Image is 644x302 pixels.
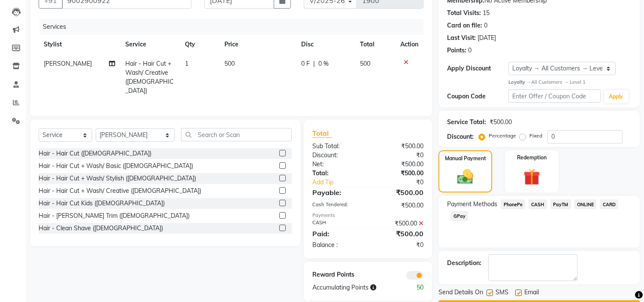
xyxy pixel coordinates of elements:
div: Accumulating Points [306,283,399,292]
div: Service Total: [447,118,486,127]
label: Manual Payment [445,155,486,162]
th: Disc [296,35,355,54]
div: Sub Total: [306,142,368,151]
img: _gift.svg [518,167,545,188]
div: Hair - Hair Cut + Wash/ Creative ([DEMOGRAPHIC_DATA]) [39,186,201,195]
div: Coupon Code [447,92,508,101]
span: | [313,59,315,68]
span: Total [312,129,332,138]
div: Discount: [306,151,368,160]
input: Enter Offer / Coupon Code [508,89,600,103]
div: Payable: [306,187,368,198]
img: _cash.svg [452,168,478,186]
span: PhonePe [501,199,525,209]
div: Discount: [447,132,474,141]
div: Hair - [PERSON_NAME] Trim ([DEMOGRAPHIC_DATA]) [39,211,190,220]
div: Hair - Hair Cut ([DEMOGRAPHIC_DATA]) [39,149,151,158]
span: CASH [529,199,547,209]
th: Action [395,35,423,54]
input: Search or Scan [181,128,292,141]
div: ₹0 [368,151,430,160]
div: All Customers → Level 1 [508,79,631,86]
span: GPay [450,211,468,221]
div: Paid: [306,229,368,239]
div: Hair - Hair Cut Kids ([DEMOGRAPHIC_DATA]) [39,199,165,208]
div: Balance : [306,241,368,250]
div: ₹500.00 [368,219,430,228]
div: ₹500.00 [368,187,430,198]
th: Stylist [39,35,121,54]
span: [PERSON_NAME] [44,60,92,67]
span: 500 [360,60,371,67]
th: Qty [180,35,219,54]
span: 0 % [318,59,329,68]
div: Total: [306,169,368,178]
label: Fixed [529,132,542,140]
span: Send Details On [438,288,483,299]
div: Card on file: [447,21,482,30]
div: ₹500.00 [368,201,430,210]
div: Services [39,19,430,35]
div: ₹0 [378,178,430,187]
span: PayTM [550,199,571,209]
div: CASH [306,219,368,228]
label: Percentage [489,132,516,140]
span: Hair - Hair Cut + Wash/ Creative ([DEMOGRAPHIC_DATA]) [126,60,174,95]
a: Add Tip [306,178,378,187]
div: Hair - Clean Shave ([DEMOGRAPHIC_DATA]) [39,224,163,233]
div: [DATE] [478,34,496,43]
div: Total Visits: [447,9,481,18]
th: Service [121,35,180,54]
div: ₹500.00 [368,142,430,151]
div: Hair - Hair Cut + Wash/ Stylish ([DEMOGRAPHIC_DATA]) [39,174,196,183]
th: Total [355,35,396,54]
div: Cash Tendered: [306,201,368,210]
span: ONLINE [574,199,597,209]
div: Description: [447,259,481,268]
button: Apply [604,90,629,103]
span: SMS [496,288,508,299]
span: 500 [224,60,235,67]
div: 15 [483,9,490,18]
div: ₹500.00 [368,229,430,239]
div: ₹500.00 [368,160,430,169]
span: 1 [185,60,188,67]
span: Payment Methods [447,200,497,209]
strong: Loyalty → [508,79,531,85]
div: 0 [468,46,472,55]
th: Price [219,35,296,54]
div: ₹500.00 [368,169,430,178]
div: 50 [399,283,430,292]
span: CARD [600,199,618,209]
div: Last Visit: [447,34,476,43]
div: ₹500.00 [490,118,512,127]
div: ₹0 [368,241,430,250]
div: Payments [312,212,423,219]
label: Redemption [517,154,547,162]
div: Net: [306,160,368,169]
span: 0 F [301,59,310,68]
div: Apply Discount [447,64,508,73]
div: Points: [447,46,466,55]
span: Email [524,288,539,299]
div: Reward Points [306,270,368,280]
div: 0 [484,21,487,30]
div: Hair - Hair Cut + Wash/ Basic ([DEMOGRAPHIC_DATA]) [39,162,193,171]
